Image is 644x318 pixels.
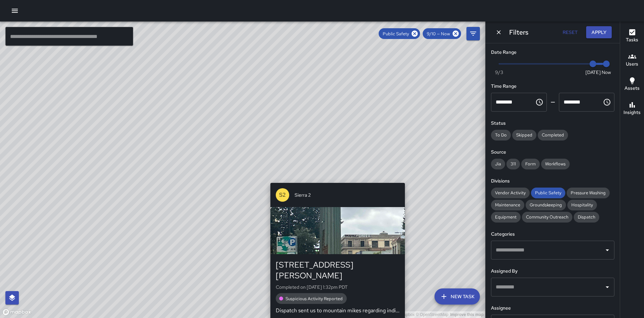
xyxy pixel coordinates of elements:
[541,159,570,169] div: Workflows
[567,200,597,210] div: Hospitality
[491,159,505,169] div: Jia
[491,83,614,90] h6: Time Range
[626,61,638,68] h6: Users
[567,202,597,208] span: Hospitality
[602,69,611,76] span: Now
[276,307,400,315] p: Dispatch sent us to mountain mikes regarding individuals utilizing the bathroom and staying for l...
[491,149,614,156] h6: Source
[541,161,570,167] span: Workflows
[603,282,612,292] button: Open
[276,260,400,281] div: [STREET_ADDRESS][PERSON_NAME]
[626,36,638,44] h6: Tasks
[574,212,599,223] div: Dispatch
[623,109,641,116] h6: Insights
[281,296,347,302] span: Suspicious Activity Reported
[526,200,566,210] div: Groundskeeping
[491,188,530,198] div: Vendor Activity
[491,202,524,208] span: Maintenance
[491,305,614,312] h6: Assignee
[522,212,572,223] div: Community Outreach
[491,161,505,167] span: Jia
[491,214,521,220] span: Equipment
[586,26,612,39] button: Apply
[506,159,520,169] div: 311
[379,28,420,39] div: Public Safety
[574,214,599,220] span: Dispatch
[491,49,614,56] h6: Date Range
[522,214,572,220] span: Community Outreach
[466,27,480,40] button: Filters
[491,120,614,127] h6: Status
[585,69,601,76] span: [DATE]
[379,31,413,37] span: Public Safety
[491,231,614,238] h6: Categories
[491,130,511,141] div: To Do
[491,268,614,275] h6: Assigned By
[491,200,524,210] div: Maintenance
[620,24,644,48] button: Tasks
[567,190,610,196] span: Pressure Washing
[279,191,286,199] p: S2
[531,190,565,196] span: Public Safety
[512,132,536,138] span: Skipped
[526,202,566,208] span: Groundskeeping
[509,27,528,38] h6: Filters
[276,284,400,290] p: Completed on [DATE] 1:32pm PDT
[521,159,540,169] div: Form
[620,97,644,121] button: Insights
[295,192,400,198] span: Sierra 2
[624,85,640,92] h6: Assets
[600,95,614,109] button: Choose time, selected time is 11:59 PM
[533,95,546,109] button: Choose time, selected time is 12:00 AM
[559,26,581,39] button: Reset
[491,212,521,223] div: Equipment
[538,132,568,138] span: Completed
[423,31,454,37] span: 9/10 — Now
[491,190,530,196] span: Vendor Activity
[620,48,644,73] button: Users
[620,73,644,97] button: Assets
[491,132,511,138] span: To Do
[603,245,612,255] button: Open
[494,27,504,37] button: Dismiss
[538,130,568,141] div: Completed
[512,130,536,141] div: Skipped
[521,161,540,167] span: Form
[506,161,520,167] span: 311
[531,188,565,198] div: Public Safety
[495,69,503,76] span: 9/3
[434,288,480,305] button: New Task
[423,28,461,39] div: 9/10 — Now
[491,177,614,185] h6: Divisions
[567,188,610,198] div: Pressure Washing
